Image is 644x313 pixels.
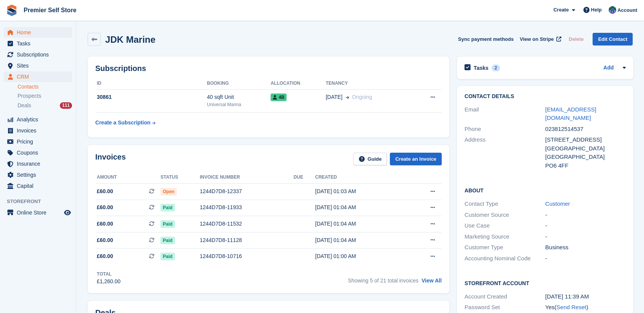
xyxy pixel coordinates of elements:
button: Delete [566,33,586,45]
a: Create an Invoice [390,153,442,165]
span: Subscriptions [17,49,62,60]
div: Create a Subscription [95,119,151,127]
a: Premier Self Store [21,4,80,16]
span: Home [17,27,62,38]
span: [DATE] [326,93,343,101]
a: menu [4,38,72,49]
div: - [545,221,626,230]
span: Invoices [17,125,62,136]
span: £60.00 [97,203,113,211]
div: 30861 [95,93,207,101]
span: Showing 5 of 21 total invoices [348,278,418,284]
a: Contacts [18,83,72,90]
th: Created [315,171,406,184]
div: 111 [60,102,72,109]
span: Pricing [17,136,62,147]
button: Sync payment methods [458,33,514,45]
span: Help [591,6,602,14]
h2: Invoices [95,153,126,165]
div: Total [97,271,120,278]
span: 4b [271,94,287,101]
a: View All [421,278,442,284]
div: Use Case [465,221,545,230]
th: Invoice number [200,171,293,184]
span: CRM [17,71,62,82]
div: Universal Marina [207,101,271,108]
div: [DATE] 11:39 AM [545,292,626,301]
a: menu [4,147,72,158]
a: menu [4,71,72,82]
a: menu [4,125,72,136]
div: Customer Type [465,243,545,252]
a: menu [4,207,72,218]
h2: About [465,186,626,194]
a: menu [4,169,72,180]
a: Add [603,64,614,73]
div: Business [545,243,626,252]
div: Phone [465,125,545,134]
span: Analytics [17,114,62,125]
span: Account [617,6,637,14]
div: Customer Source [465,211,545,219]
a: menu [4,136,72,147]
span: Tasks [17,38,62,49]
div: 023812514537 [545,125,626,134]
div: - [545,211,626,219]
span: Sites [17,60,62,71]
div: Address [465,136,545,170]
div: Password Set [465,303,545,312]
span: Settings [17,169,62,180]
span: ( ) [554,304,588,310]
span: Paid [160,220,175,228]
span: £60.00 [97,187,113,195]
a: View on Stripe [517,33,563,45]
a: menu [4,49,72,60]
div: 1244D7D8-11933 [200,203,293,211]
a: Edit Contact [593,33,633,45]
th: Status [160,171,200,184]
div: [DATE] 01:04 AM [315,220,406,228]
div: 1244D7D8-11128 [200,236,293,244]
div: Contact Type [465,200,545,208]
a: [EMAIL_ADDRESS][DOMAIN_NAME] [545,106,596,121]
a: menu [4,181,72,191]
div: [DATE] 01:00 AM [315,252,406,260]
div: Accounting Nominal Code [465,254,545,263]
img: stora-icon-8386f47178a22dfd0bd8f6a31ec36ba5ce8667c1dd55bd0f319d3a0aa187defe.svg [6,5,18,16]
span: Coupons [17,147,62,158]
div: Yes [545,303,626,312]
h2: Contact Details [465,94,626,100]
a: menu [4,114,72,125]
a: menu [4,60,72,71]
span: View on Stripe [520,35,554,43]
span: £60.00 [97,252,113,260]
a: Customer [545,200,570,207]
div: [GEOGRAPHIC_DATA] [545,153,626,161]
div: 1244D7D8-11532 [200,220,293,228]
div: Marketing Source [465,232,545,241]
span: £60.00 [97,220,113,228]
div: 2 [492,65,500,71]
h2: Storefront Account [465,279,626,287]
a: Create a Subscription [95,116,155,130]
span: £60.00 [97,236,113,244]
th: Due [293,171,315,184]
span: Paid [160,204,175,211]
a: Deals 111 [18,102,72,110]
a: menu [4,158,72,169]
img: Jo Granger [609,6,616,14]
a: menu [4,27,72,38]
div: [DATE] 01:04 AM [315,236,406,244]
h2: Tasks [474,65,489,71]
span: Prospects [18,92,41,100]
div: 1244D7D8-10716 [200,252,293,260]
div: £1,260.00 [97,278,120,286]
div: 1244D7D8-12337 [200,187,293,195]
span: Online Store [17,207,62,218]
span: Insurance [17,158,62,169]
span: Create [553,6,569,14]
th: Allocation [271,77,325,90]
span: Paid [160,237,175,244]
div: [STREET_ADDRESS] [545,136,626,144]
th: Tenancy [326,77,412,90]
